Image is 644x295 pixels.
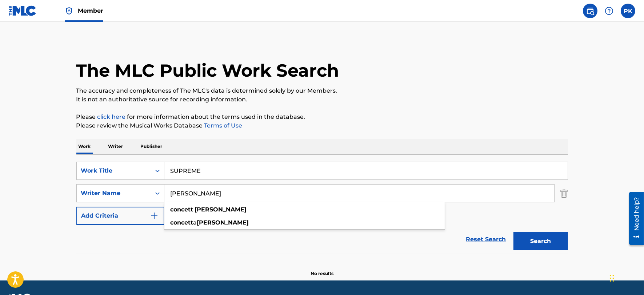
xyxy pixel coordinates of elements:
[610,267,614,289] div: Drag
[76,60,339,81] h1: The MLC Public Work Search
[193,219,197,226] span: a
[624,189,644,247] iframe: Resource Center
[76,121,568,130] p: Please review the Musical Works Database
[139,139,165,154] p: Publisher
[76,139,93,154] p: Work
[65,7,73,15] img: Top Rightsholder
[76,207,164,225] button: Add Criteria
[605,7,613,15] img: help
[76,86,568,95] p: The accuracy and completeness of The MLC's data is determined solely by our Members.
[311,262,333,277] p: No results
[195,206,247,213] strong: [PERSON_NAME]
[81,189,147,198] div: Writer Name
[76,162,568,254] form: Search Form
[81,166,147,175] div: Work Title
[76,113,568,121] p: Please for more information about the terms used in the database.
[463,231,510,247] a: Reset Search
[78,7,103,15] span: Member
[586,7,595,15] img: search
[97,113,126,120] a: click here
[9,5,37,16] img: MLC Logo
[621,4,635,18] div: User Menu
[76,95,568,104] p: It is not an authoritative source for recording information.
[106,139,125,154] p: Writer
[513,232,568,250] button: Search
[171,206,193,213] strong: concett
[608,260,644,295] iframe: Chat Widget
[602,4,616,18] div: Help
[171,219,193,226] strong: concett
[150,211,159,220] img: 9d2ae6d4665cec9f34b9.svg
[203,122,243,129] a: Terms of Use
[583,4,597,18] a: Public Search
[560,184,568,202] img: Delete Criterion
[197,219,249,226] strong: [PERSON_NAME]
